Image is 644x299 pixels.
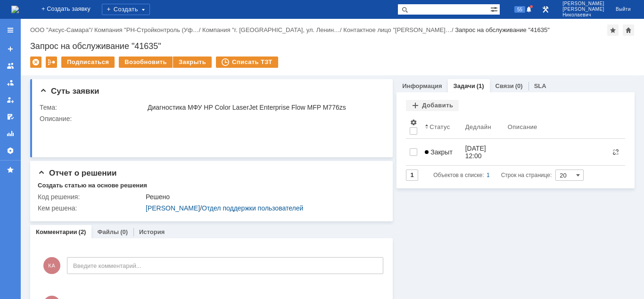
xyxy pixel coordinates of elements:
a: Компания "г. [GEOGRAPHIC_DATA], ул. Ленин… [202,26,340,33]
span: [PERSON_NAME] [562,1,604,7]
a: Перейти на домашнюю страницу [11,6,19,13]
a: Задачи [454,82,475,89]
span: Закрыт [425,148,453,156]
div: (2) [79,228,86,235]
a: Контактное лицо "[PERSON_NAME]… [343,26,452,33]
a: Информация [402,82,442,89]
a: Мои заявки [3,92,18,107]
a: Отчеты [3,126,18,141]
div: / [94,26,202,33]
div: Описание [508,123,537,130]
div: Статус [429,123,450,130]
i: Строк на странице: [433,170,552,181]
a: Файлы [97,228,119,235]
div: Создать статью на основе решения [38,182,147,189]
a: ООО "Аксус-Самара" [30,26,91,33]
div: (0) [515,82,523,89]
a: История [139,228,165,235]
div: Запрос на обслуживание "41635" [30,41,635,51]
a: Заявки в моей ответственности [3,75,18,90]
div: / [202,26,343,33]
div: Кем решена: [38,204,144,212]
th: Статус [421,115,461,139]
a: Мои согласования [3,109,18,124]
span: Разорвать связь [612,148,619,156]
span: Отчет о решении [38,169,116,178]
div: Добавить в избранное [607,24,619,36]
a: Закрыт [421,143,461,162]
a: Комментарии [36,228,77,235]
div: Запрос на обслуживание "41635" [455,26,550,33]
div: Удалить [30,57,41,68]
a: Создать заявку [3,41,18,57]
div: (1) [477,82,484,89]
img: logo [11,6,19,13]
span: КА [43,257,60,274]
a: Заявки на командах [3,58,18,73]
div: Создать [102,4,150,15]
div: Работа с массовостью [46,57,57,68]
a: [DATE] 12:00 [462,139,504,165]
a: [PERSON_NAME] [146,204,200,212]
span: Расширенный поиск [490,4,500,13]
div: / [30,26,94,33]
a: Связи [495,82,514,89]
span: Николаевич [562,12,604,18]
div: Диагностика МФУ HP Color LaserJet Enterprise Flow MFP M776zs [148,104,380,111]
a: SLA [534,82,546,89]
div: Дедлайн [465,123,491,130]
div: 1 [487,170,490,181]
span: [PERSON_NAME] [562,7,604,12]
div: Описание: [40,115,382,122]
span: Объектов в списке: [433,172,484,178]
div: Решено [146,193,380,201]
span: 55 [514,6,525,13]
div: Код решения: [38,193,144,201]
div: / [343,26,455,33]
th: Дедлайн [462,115,504,139]
div: Сделать домашней страницей [623,24,634,36]
a: Отдел поддержки пользователей [202,204,303,212]
span: Суть заявки [40,87,99,96]
div: [DATE] 12:00 [465,145,488,160]
div: / [146,204,380,212]
span: Настройки [410,119,417,126]
a: Настройки [3,143,18,158]
a: Компания "РН-Стройконтроль (Уф… [94,26,199,33]
div: (0) [120,228,128,235]
div: Тема: [40,104,146,111]
a: Перейти в интерфейс администратора [540,4,551,15]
